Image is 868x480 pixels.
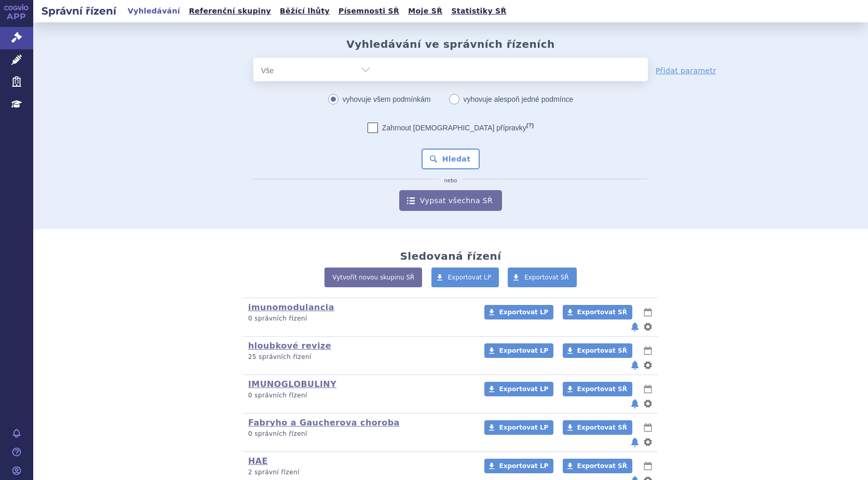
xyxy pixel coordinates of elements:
a: Exportovat LP [431,268,499,287]
span: Exportovat SŘ [577,424,627,431]
abbr: (?) [526,122,534,129]
a: imunomodulancia [248,302,334,312]
button: lhůty [643,306,653,318]
a: Písemnosti SŘ [335,4,402,18]
span: Exportovat SŘ [577,309,627,316]
a: Přidat parametr [656,65,716,76]
span: Exportovat SŘ [524,274,569,281]
a: Exportovat LP [484,343,553,358]
h2: Sledovaná řízení [400,250,501,262]
a: Exportovat LP [484,382,553,396]
label: vyhovuje alespoň jedné podmínce [449,91,574,107]
span: Exportovat SŘ [577,385,627,393]
a: Exportovat SŘ [563,420,632,435]
p: 0 správních řízení [248,314,471,323]
span: Exportovat LP [499,347,548,354]
a: Fabryho a Gaucherova choroba [248,418,400,428]
a: Statistiky SŘ [448,4,509,18]
a: Vyhledávání [125,4,183,18]
span: Exportovat LP [499,462,548,470]
button: nastavení [643,359,653,371]
label: Zahrnout [DEMOGRAPHIC_DATA] přípravky [368,123,534,133]
p: 0 správních řízení [248,391,471,400]
a: Exportovat LP [484,459,553,473]
a: Referenční skupiny [186,4,274,18]
p: 25 správních řízení [248,353,471,362]
a: hloubkové revize [248,341,331,351]
button: notifikace [630,359,640,371]
i: nebo [439,178,463,184]
span: Exportovat LP [499,424,548,431]
span: Exportovat SŘ [577,347,627,354]
p: 2 správní řízení [248,468,471,477]
button: lhůty [643,383,653,395]
button: nastavení [643,397,653,410]
a: Běžící lhůty [277,4,333,18]
a: Moje SŘ [405,4,445,18]
button: notifikace [630,436,640,448]
a: Exportovat LP [484,305,553,319]
button: Hledat [422,149,480,169]
a: Exportovat SŘ [563,382,632,396]
p: 0 správních řízení [248,430,471,438]
button: notifikace [630,397,640,410]
a: Exportovat SŘ [508,268,577,287]
button: lhůty [643,421,653,434]
span: Exportovat SŘ [577,462,627,470]
button: lhůty [643,344,653,357]
h2: Správní řízení [33,4,125,18]
button: lhůty [643,460,653,472]
a: HAE [248,456,268,466]
a: IMUNOGLOBULINY [248,379,336,389]
a: Vypsat všechna SŘ [399,190,502,211]
button: notifikace [630,321,640,333]
button: nastavení [643,321,653,333]
span: Exportovat LP [499,385,548,393]
button: nastavení [643,436,653,448]
h2: Vyhledávání ve správních řízeních [346,38,555,50]
a: Exportovat SŘ [563,343,632,358]
span: Exportovat LP [499,309,548,316]
span: Exportovat LP [448,274,492,281]
a: Exportovat SŘ [563,305,632,319]
a: Vytvořit novou skupinu SŘ [324,268,422,287]
a: Exportovat LP [484,420,553,435]
a: Exportovat SŘ [563,459,632,473]
label: vyhovuje všem podmínkám [328,91,431,107]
